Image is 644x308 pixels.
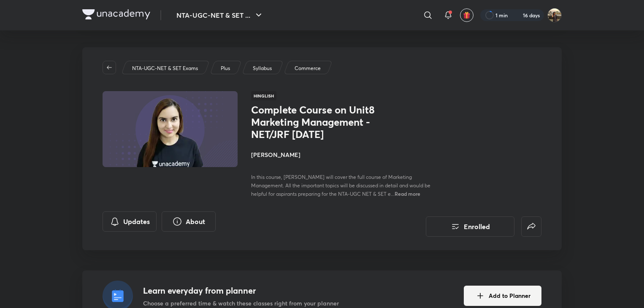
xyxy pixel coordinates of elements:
img: Thumbnail [101,90,239,168]
img: avatar [463,11,471,19]
span: Read more [395,190,420,197]
button: Enrolled [426,216,514,237]
button: About [162,211,216,232]
span: In this course, [PERSON_NAME] will cover the full course of Marketing Management. All the importa... [251,174,430,197]
button: false [521,216,541,237]
a: NTA-UGC-NET & SET Exams [131,65,200,72]
button: Updates [103,211,157,232]
img: Company Logo [82,9,150,19]
button: avatar [460,8,474,22]
p: Plus [221,65,230,72]
img: streak [513,11,521,19]
a: Commerce [293,65,322,72]
button: Add to Planner [464,286,541,306]
span: Hinglish [251,91,276,100]
a: Plus [219,65,232,72]
p: Syllabus [253,65,272,72]
button: NTA-UGC-NET & SET ... [171,7,269,24]
h4: [PERSON_NAME] [251,150,440,159]
a: Syllabus [252,65,273,72]
img: Soumya singh [547,8,562,22]
h4: Learn everyday from planner [143,284,339,297]
p: NTA-UGC-NET & SET Exams [132,65,198,72]
a: Company Logo [82,9,150,22]
p: Commerce [295,65,321,72]
p: Choose a preferred time & watch these classes right from your planner [143,299,339,308]
h1: Complete Course on Unit8 Marketing Management - NET/JRF [DATE] [251,104,389,140]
